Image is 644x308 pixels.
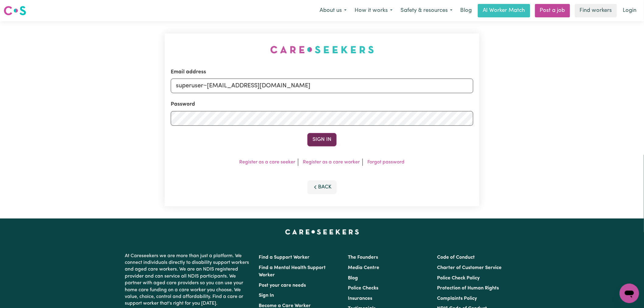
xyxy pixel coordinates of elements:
[457,4,475,17] a: Blog
[351,4,397,17] button: How it works
[437,296,477,301] a: Complaints Policy
[437,265,502,270] a: Charter of Customer Service
[259,265,326,278] a: Find a Mental Health Support Worker
[437,255,475,260] a: Code of Conduct
[348,265,379,270] a: Media Centre
[575,4,617,17] a: Find workers
[437,276,480,281] a: Police Check Policy
[478,4,530,17] a: AI Worker Match
[348,255,378,260] a: The Founders
[4,5,26,16] img: Careseekers logo
[171,68,206,76] label: Email address
[397,4,457,17] button: Safety & resources
[4,4,26,18] a: Careseekers logo
[437,286,499,291] a: Protection of Human Rights
[303,160,360,165] a: Register as a care worker
[259,255,310,260] a: Find a Support Worker
[307,180,337,194] button: Back
[620,284,639,303] iframe: Button to launch messaging window
[171,79,473,93] input: Email address
[285,229,359,234] a: Careseekers home page
[368,160,405,165] a: Forgot password
[259,283,306,288] a: Post your care needs
[240,160,296,165] a: Register as a care seeker
[348,276,358,281] a: Blog
[259,293,274,298] a: Sign In
[535,4,570,17] a: Post a job
[619,4,640,17] a: Login
[307,133,337,146] button: Sign In
[171,100,195,108] label: Password
[348,286,378,291] a: Police Checks
[316,4,351,17] button: About us
[348,296,372,301] a: Insurances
